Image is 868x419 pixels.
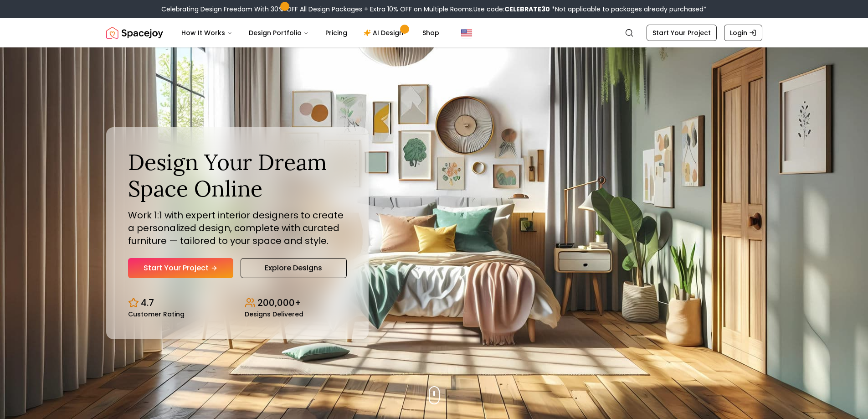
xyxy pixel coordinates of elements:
[241,258,347,278] a: Explore Designs
[141,296,154,309] p: 4.7
[356,24,413,42] a: AI Design
[128,209,347,247] p: Work 1:1 with expert interior designers to create a personalized design, complete with curated fu...
[245,311,303,317] small: Designs Delivered
[128,311,185,317] small: Customer Rating
[106,18,762,47] nav: Global
[473,5,550,14] span: Use code:
[128,258,233,278] a: Start Your Project
[647,25,717,41] a: Start Your Project
[161,5,707,14] div: Celebrating Design Freedom With 30% OFF All Design Packages + Extra 10% OFF on Multiple Rooms.
[461,27,472,38] img: United States
[415,24,447,42] a: Shop
[174,24,447,42] nav: Main
[106,24,163,42] a: Spacejoy
[504,5,550,14] b: CELEBRATE30
[128,289,347,317] div: Design stats
[550,5,707,14] span: *Not applicable to packages already purchased*
[106,24,163,42] img: Spacejoy Logo
[318,24,354,42] a: Pricing
[241,24,316,42] button: Design Portfolio
[724,25,762,41] a: Login
[128,149,347,202] h1: Design Your Dream Space Online
[174,24,240,42] button: How It Works
[257,296,301,309] p: 200,000+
